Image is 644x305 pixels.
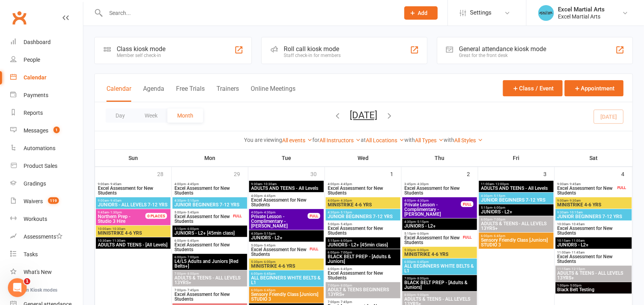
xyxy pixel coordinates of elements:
[404,280,475,290] span: BLACK BELT PREP - [Adults & Juniors]
[327,186,399,195] span: Excel Assessment for New Students
[106,108,135,123] button: Day
[251,244,308,247] span: 5:00pm
[404,232,461,235] span: 5:15pm
[109,199,121,202] span: - 9:45am
[310,167,325,180] div: 30
[97,227,169,231] span: 10:00am
[492,194,505,198] span: - 5:15pm
[571,251,585,254] span: - 11:45am
[24,74,46,81] div: Calendar
[494,182,509,186] span: - 12:00pm
[543,167,554,180] div: 3
[557,211,630,214] span: 9:30am
[461,201,473,207] div: FULL
[174,255,246,259] span: 6:00pm
[143,85,164,102] button: Agenda
[10,122,83,140] a: Messages 1
[327,284,399,287] span: 7:00pm
[390,167,401,180] div: 1
[339,211,352,214] span: - 5:15pm
[308,246,320,252] div: FULL
[283,137,313,143] a: All events
[481,221,552,231] span: ADULTS & TEENS - ALL LEVELS 13YRS+
[48,197,59,204] span: 119
[95,150,172,166] th: Sun
[24,127,48,134] div: Messages
[262,211,275,214] span: - 4:30pm
[251,194,322,198] span: 4:00pm
[404,252,475,257] span: MINISTRIKE 4-6 YRS
[313,137,320,143] strong: for
[251,235,322,240] span: JUNIORS - L2+
[186,211,199,214] span: - 5:45pm
[557,226,630,235] span: Excel Assessment for New Students
[10,193,83,210] a: Waivers 119
[455,137,483,143] a: All Styles
[327,199,399,202] span: 4:00pm
[186,272,199,276] span: - 8:00pm
[97,199,169,202] span: 9:00am
[24,269,52,275] div: What's New
[571,267,585,271] span: - 12:15pm
[186,199,199,202] span: - 5:15pm
[10,140,83,157] a: Automations
[186,255,199,259] span: - 7:00pm
[174,243,246,252] span: Excel Assessment for New Students
[444,137,455,143] strong: with
[262,232,275,235] span: - 5:15pm
[174,276,246,285] span: ADULTS & TEENS - ALL LEVELS 13YRS+
[111,239,125,243] span: - 11:30am
[251,211,308,214] span: 4:00pm
[111,227,125,231] span: - 10:30am
[10,33,83,51] a: Dashboard
[97,243,169,247] span: ADULTS AND TEENS - [All Levels]
[97,239,169,243] span: 10:30am
[557,182,616,186] span: 9:00am
[404,293,475,297] span: 8:00pm
[557,186,616,195] span: Excel Assessment for New Students
[284,53,341,58] div: Staff check-in for members
[621,167,632,180] div: 4
[106,85,131,102] button: Calendar
[416,248,429,252] span: - 6:00pm
[244,137,283,143] strong: You are viewing
[10,157,83,175] a: Product Sales
[10,104,83,122] a: Reports
[10,175,83,193] a: Gradings
[404,235,461,245] span: Excel Assessment for New Students
[174,199,246,202] span: 4:30pm
[418,10,428,16] span: Add
[174,211,231,214] span: 5:00pm
[571,239,585,243] span: - 11:00am
[492,218,505,221] span: - 7:00pm
[557,214,630,219] span: JUNIOR BEGINNERS 7-12 YRS
[404,248,475,252] span: 5:30pm
[135,108,167,123] button: Week
[172,150,248,166] th: Mon
[8,278,27,297] iframe: Intercom live chat
[339,300,352,304] span: - 7:45pm
[262,244,275,247] span: - 5:45pm
[176,85,205,102] button: Free Trials
[481,182,552,186] span: 11:00am
[24,278,30,285] span: 1
[251,247,308,257] span: Excel Assessment for New Students
[10,228,83,246] a: Assessments
[157,167,171,180] div: 28
[481,206,552,209] span: 5:15pm
[416,260,429,264] span: - 6:45pm
[308,213,320,219] div: FULL
[251,292,322,301] span: Sensory Friendly Class [Juniors] STUDIO 3
[174,227,246,231] span: 5:15pm
[97,202,169,207] span: JUNIORS - ALL LEVELS 7-12 YRS
[24,145,55,151] div: Automations
[10,246,83,263] a: Tasks
[565,80,624,96] button: Appointment
[557,243,630,247] span: JUNIORS - L2+
[174,239,246,243] span: 6:00pm
[327,239,399,243] span: 5:15pm
[251,186,322,191] span: ADULTS AND TEENS - All Levels
[339,199,352,202] span: - 4:30pm
[251,264,322,268] span: MINISTRIKE 4-6 YRS
[416,199,429,202] span: - 4:30pm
